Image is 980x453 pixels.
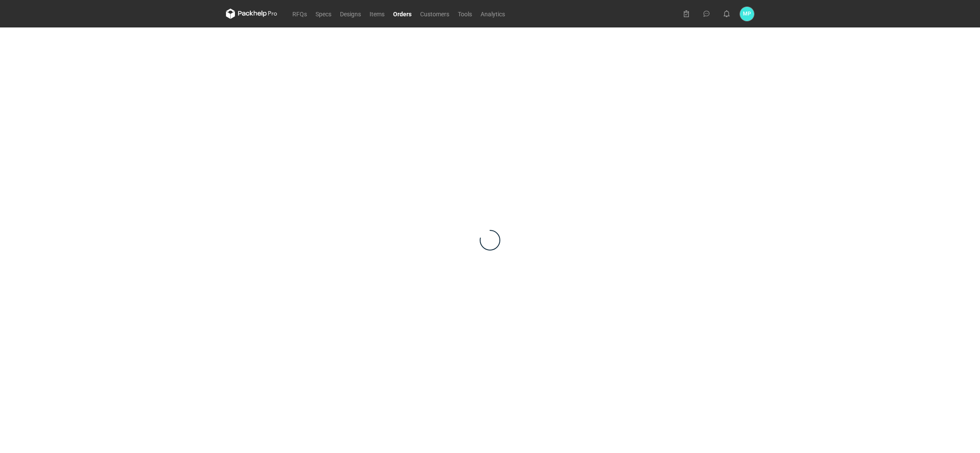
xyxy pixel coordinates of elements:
[389,9,416,19] a: Orders
[740,7,754,21] div: Martyna Paroń
[476,9,509,19] a: Analytics
[416,9,454,19] a: Customers
[454,9,476,19] a: Tools
[311,9,336,19] a: Specs
[740,7,754,21] button: MP
[288,9,311,19] a: RFQs
[365,9,389,19] a: Items
[336,9,365,19] a: Designs
[226,9,277,19] svg: Packhelp Pro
